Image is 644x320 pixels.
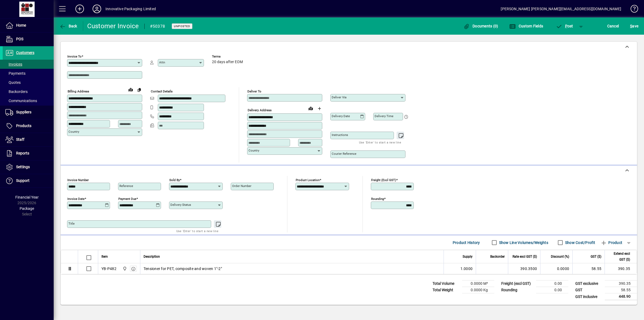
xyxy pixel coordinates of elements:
[572,263,605,274] td: 58.55
[3,69,54,78] a: Payments
[212,55,244,58] span: Terms
[565,24,568,28] span: P
[3,106,54,119] a: Suppliers
[306,104,315,113] a: View on map
[630,22,638,30] span: ave
[3,96,54,105] a: Communications
[553,21,576,31] button: Post
[509,24,543,28] span: Custom Fields
[71,4,88,14] button: Add
[3,174,54,188] a: Support
[16,37,23,41] span: POS
[15,195,39,199] span: Financial Year
[608,251,630,263] span: Extend excl GST ($)
[101,266,116,271] div: YB-P482
[135,85,144,94] button: Copy to Delivery address
[551,254,569,260] span: Discount (%)
[371,197,384,201] mat-label: Rounding
[3,60,54,69] a: Invoices
[16,51,34,55] span: Customers
[315,104,324,113] button: Choose address
[296,178,320,182] mat-label: Product location
[3,160,54,174] a: Settings
[16,137,24,142] span: Staff
[332,95,346,99] mat-label: Deliver via
[58,21,79,31] button: Back
[144,266,222,271] span: Tensioner for PET, composite and woven 1"-2"
[16,110,31,114] span: Suppliers
[573,293,605,300] td: GST inclusive
[16,23,26,27] span: Home
[5,62,22,66] span: Invoices
[5,89,28,94] span: Backorders
[605,293,637,300] td: 448.90
[460,266,473,271] span: 1.0000
[573,281,605,287] td: GST exclusive
[16,151,29,155] span: Reports
[332,152,356,156] mat-label: Courier Reference
[598,238,625,247] button: Product
[105,5,156,13] div: Innovative Packaging Limited
[3,33,54,46] a: POS
[463,254,473,260] span: Supply
[101,254,108,260] span: Item
[16,165,30,169] span: Settings
[118,197,136,201] mat-label: Payment due
[87,22,139,30] div: Customer Invoice
[601,238,622,247] span: Product
[499,281,536,287] td: Freight (excl GST)
[16,124,31,128] span: Products
[591,254,601,260] span: GST ($)
[453,238,480,247] span: Product History
[67,55,82,58] mat-label: Invoice To
[629,21,640,31] button: Save
[375,114,393,118] mat-label: Delivery time
[462,281,494,287] td: 0.0000 M³
[462,287,494,293] td: 0.0000 Kg
[498,240,548,245] label: Show Line Volumes/Weights
[144,254,160,260] span: Description
[332,133,348,137] mat-label: Instructions
[564,240,595,245] label: Show Cost/Profit
[605,281,637,287] td: 390.35
[3,78,54,87] a: Quotes
[68,130,79,134] mat-label: Country
[605,287,637,293] td: 58.55
[169,178,180,182] mat-label: Sold by
[68,222,75,225] mat-label: Title
[88,4,105,14] button: Profile
[174,24,190,28] span: Unposted
[232,184,251,188] mat-label: Order number
[159,60,165,64] mat-label: Attn
[536,287,568,293] td: 0.00
[67,197,85,201] mat-label: Invoice date
[513,254,537,260] span: Rate excl GST ($)
[332,114,350,118] mat-label: Delivery date
[605,263,637,274] td: 390.35
[462,21,500,31] button: Documents (0)
[121,266,127,272] span: Innovative Packaging
[508,21,544,31] button: Custom Fields
[3,133,54,146] a: Staff
[463,24,498,28] span: Documents (0)
[430,281,462,287] td: Total Volume
[3,87,54,96] a: Backorders
[59,24,77,28] span: Back
[54,21,83,31] app-page-header-button: Back
[150,22,165,31] div: #50378
[67,178,89,182] mat-label: Invoice number
[119,184,133,188] mat-label: Reference
[212,60,243,64] span: 20 days after EOM
[170,203,191,207] mat-label: Delivery status
[5,80,21,85] span: Quotes
[490,254,505,260] span: Backorder
[16,178,30,183] span: Support
[5,99,37,103] span: Communications
[430,287,462,293] td: Total Weight
[627,1,637,19] a: Knowledge Base
[3,119,54,133] a: Products
[536,281,568,287] td: 0.00
[126,85,135,94] a: View on map
[501,5,621,13] div: [PERSON_NAME] [PERSON_NAME][EMAIL_ADDRESS][DOMAIN_NAME]
[556,24,573,28] span: ost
